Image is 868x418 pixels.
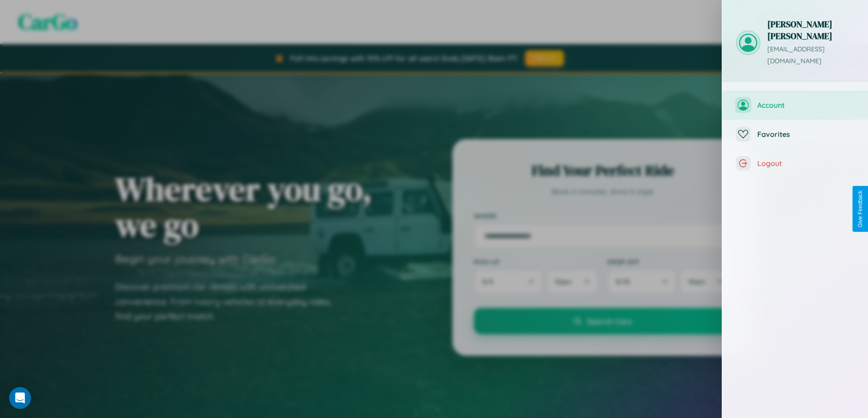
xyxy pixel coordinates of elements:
span: Account [757,101,854,110]
button: Logout [722,149,868,178]
button: Account [722,91,868,120]
div: Give Feedback [857,191,863,227]
h3: [PERSON_NAME] [PERSON_NAME] [767,18,854,42]
button: Favorites [722,120,868,149]
span: Favorites [757,130,854,139]
span: Logout [757,159,854,168]
div: Open Intercom Messenger [9,387,31,409]
p: [EMAIL_ADDRESS][DOMAIN_NAME] [767,44,854,67]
